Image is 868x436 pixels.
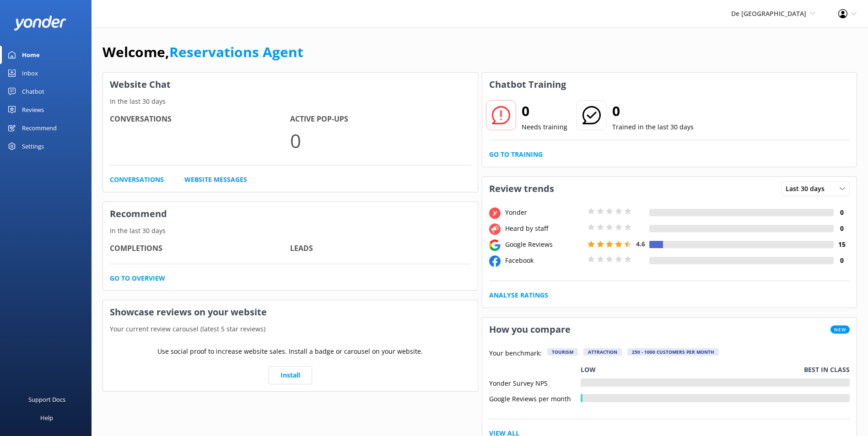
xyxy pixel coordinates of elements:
[102,41,303,63] h1: Welcome,
[834,255,850,266] h4: 0
[482,73,573,96] h3: Chatbot Training
[110,113,290,125] h4: Conversations
[22,101,44,119] div: Reviews
[184,175,247,185] a: Website Messages
[103,324,478,334] p: Your current review carousel (latest 5 star reviews)
[103,96,478,106] p: In the last 30 days
[22,119,57,137] div: Recommend
[830,325,850,334] span: New
[834,239,850,250] h4: 15
[22,137,44,155] div: Settings
[290,125,470,156] p: 0
[522,100,567,122] h2: 0
[482,318,577,341] h3: How you compare
[169,43,303,61] a: Reservations Agent
[40,409,53,427] div: Help
[103,202,478,226] h3: Recommend
[22,64,38,82] div: Inbox
[503,255,585,266] div: Facebook
[834,223,850,234] h4: 0
[547,348,578,356] div: Tourism
[503,207,585,218] div: Yonder
[834,207,850,218] h4: 0
[489,378,581,387] div: Yonder Survey NPS
[157,346,423,356] p: Use social proof to increase website sales. Install a badge or carousel on your website.
[103,226,478,236] p: In the last 30 days
[28,390,65,409] div: Support Docs
[804,365,850,375] p: Best in class
[22,82,44,101] div: Chatbot
[503,223,585,234] div: Heard by staff
[731,9,806,18] span: De [GEOGRAPHIC_DATA]
[290,243,470,255] h4: Leads
[612,122,694,132] p: Trained in the last 30 days
[489,394,581,402] div: Google Reviews per month
[583,348,622,356] div: Attraction
[636,239,645,248] span: 4.6
[22,46,40,64] div: Home
[290,113,470,125] h4: Active Pop-ups
[627,348,719,356] div: 250 - 1000 customers per month
[489,348,542,359] p: Your benchmark:
[110,273,165,283] a: Go to overview
[522,122,567,132] p: Needs training
[503,239,585,250] div: Google Reviews
[581,365,596,375] p: Low
[489,149,543,160] a: Go to Training
[482,177,561,201] h3: Review trends
[110,243,290,255] h4: Completions
[103,300,478,324] h3: Showcase reviews on your website
[103,73,478,96] h3: Website Chat
[14,16,66,31] img: yonder-white-logo.png
[612,100,694,122] h2: 0
[269,366,312,384] a: Install
[786,184,830,194] span: Last 30 days
[110,175,164,185] a: Conversations
[489,290,548,300] a: Analyse Ratings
